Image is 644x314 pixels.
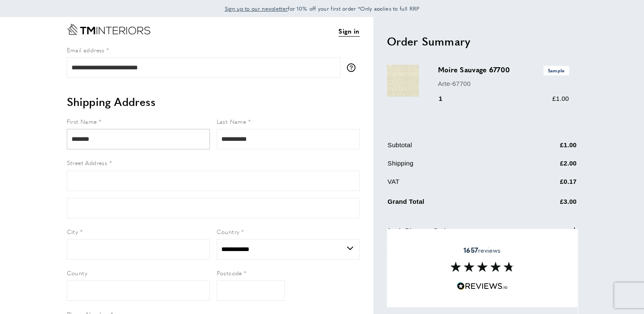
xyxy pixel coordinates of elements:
td: £0.17 [518,177,577,193]
h3: Moire Sauvage 67700 [438,65,569,75]
img: Reviews.io 5 stars [457,282,508,290]
span: reviews [464,246,501,254]
span: for 10% off your first order *Only applies to full RRP [225,5,420,12]
strong: 1657 [464,245,478,255]
span: Apply Discount Code [387,226,449,236]
span: City [67,227,78,236]
a: Go to Home page [67,24,150,35]
td: Shipping [388,158,517,175]
span: County [67,268,87,277]
td: VAT [388,177,517,193]
h2: Shipping Address [67,94,360,109]
span: Sign up to our newsletter [225,5,288,12]
span: Last Name [217,117,246,126]
td: £2.00 [518,158,577,175]
span: Country [217,227,240,236]
button: More information [347,63,360,72]
span: First Name [67,117,97,126]
h2: Order Summary [387,34,578,49]
td: £3.00 [518,195,577,213]
p: Arte-67700 [438,79,569,89]
span: Email address [67,46,105,54]
span: Postcode [217,268,242,277]
td: Grand Total [388,195,517,213]
div: 1 [438,94,455,104]
td: Subtotal [388,140,517,157]
img: Reviews section [450,262,514,272]
span: £1.00 [552,95,569,102]
a: Sign up to our newsletter [225,4,288,13]
a: Sign in [338,26,359,37]
img: Moire Sauvage 67700 [387,65,419,97]
span: Street Address [67,158,108,167]
span: Sample [544,66,569,75]
td: £1.00 [518,140,577,157]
